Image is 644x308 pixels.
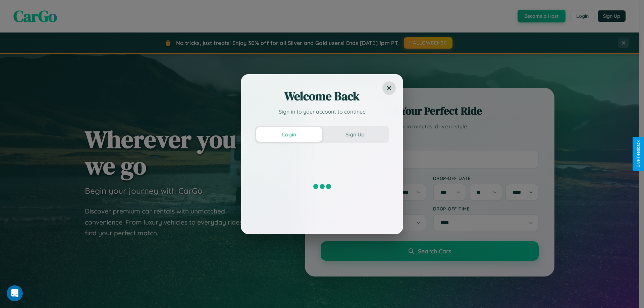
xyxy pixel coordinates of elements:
button: Login [256,127,322,142]
button: Sign Up [322,127,388,142]
iframe: Intercom live chat [7,285,23,301]
div: Give Feedback [636,140,641,168]
h2: Welcome Back [255,88,389,104]
p: Sign in to your account to continue [255,108,389,116]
